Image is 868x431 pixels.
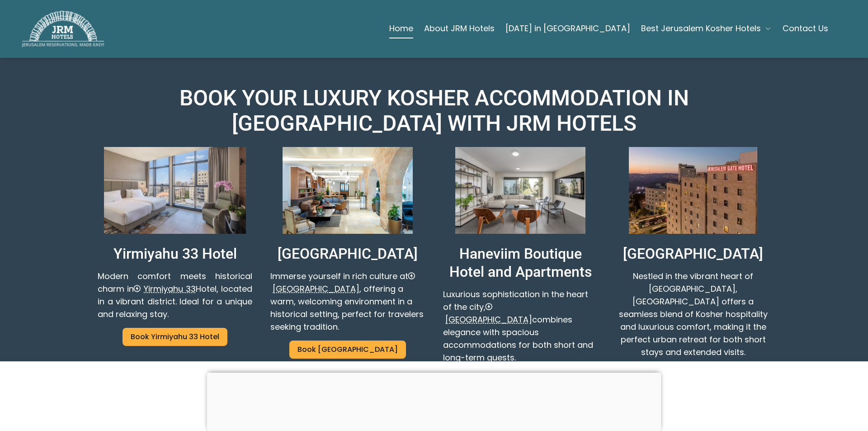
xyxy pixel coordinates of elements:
p: Yirmiyahu 33 Hotel [113,245,237,263]
a: [GEOGRAPHIC_DATA] [443,301,532,325]
span: Best Jerusalem Kosher Hotels [641,22,761,35]
span: [GEOGRAPHIC_DATA] [445,314,532,325]
img: Haneviim Boutique Hotel and Apartments [443,147,598,234]
p: Haneviim Boutique Hotel and Apartments [443,245,598,281]
a: Contact Us [783,19,828,38]
a: Yirmiyahu 33 [134,283,196,294]
span: [GEOGRAPHIC_DATA] [273,283,359,294]
img: JRM Hotels [22,11,104,47]
p: Luxurious sophistication in the heart of the city, combines elegance with spacious accommodations... [443,288,598,364]
p: [GEOGRAPHIC_DATA] [623,245,763,263]
a: [DATE] in [GEOGRAPHIC_DATA] [505,19,630,38]
p: Immerse yourself in rich culture at , offering a warm, welcoming environment in a historical sett... [270,270,425,333]
p: Modern comfort meets historical charm in Hotel, located in a vibrant district. Ideal for a unique... [98,270,252,321]
span: Yirmiyahu 33 [144,283,196,294]
a: Book [GEOGRAPHIC_DATA] [289,341,406,359]
a: About JRM Hotels [424,19,495,38]
img: Prima Palace hotel [270,147,425,234]
p: Nestled in the vibrant heart of [GEOGRAPHIC_DATA], [GEOGRAPHIC_DATA] offers a seamless blend of K... [616,270,770,359]
a: Home [389,19,413,38]
img: Jerusalem Gate Hotel [616,147,770,234]
a: Book Yirmiyahu 33 Hotel [123,328,227,346]
iframe: Advertisement [207,373,661,429]
button: Best Jerusalem Kosher Hotels [641,19,772,38]
p: [GEOGRAPHIC_DATA] [278,245,418,263]
img: Yirmiyahu 33 Hotel [98,147,252,234]
h2: BOOK YOUR LUXURY KOSHER ACCOMMODATION IN [GEOGRAPHIC_DATA] WITH JRM HOTELS [98,85,770,136]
